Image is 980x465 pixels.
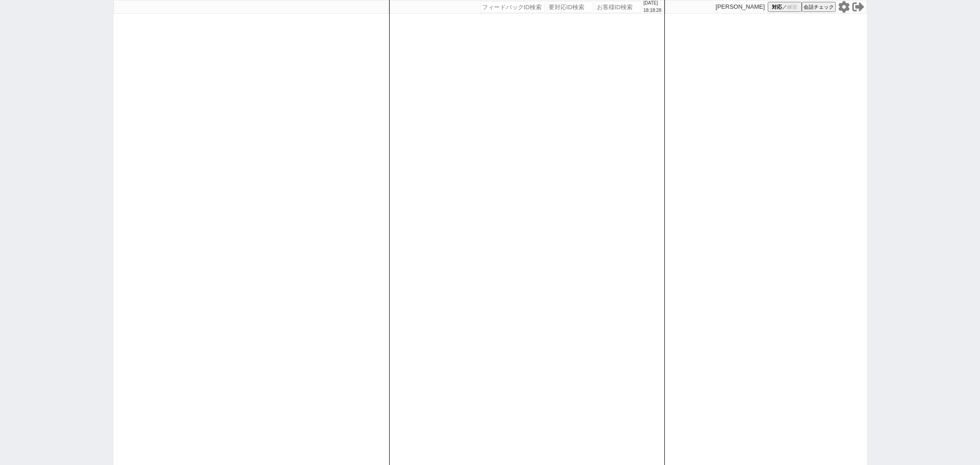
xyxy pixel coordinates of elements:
span: 練習 [787,4,797,11]
span: 対応 [772,4,782,11]
p: [PERSON_NAME] [716,3,765,11]
input: お客様ID検索 [595,1,641,12]
input: 要対応ID検索 [547,1,593,12]
span: 会話チェック [804,4,834,11]
button: 対応／練習 [768,2,802,12]
p: 18:18:28 [644,7,662,14]
button: 会話チェック [802,2,836,12]
input: フィードバックID検索 [481,1,545,12]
